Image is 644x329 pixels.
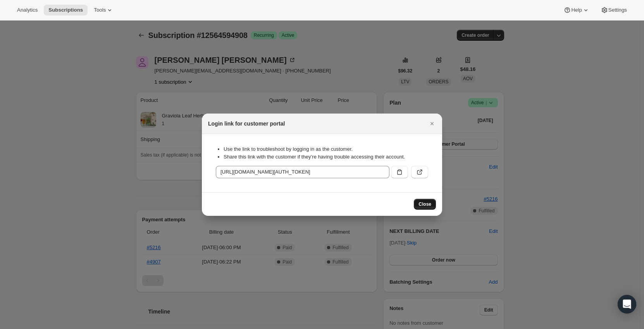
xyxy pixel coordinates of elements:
h2: Login link for customer portal [208,120,285,127]
button: Subscriptions [44,5,88,16]
button: Analytics [12,5,42,16]
button: Close [427,118,437,129]
span: Help [571,7,582,13]
span: Tools [94,7,106,13]
div: Open Intercom Messenger [618,295,636,313]
button: Tools [89,5,118,16]
li: Share this link with the customer if they’re having trouble accessing their account. [224,153,428,161]
span: Subscriptions [48,7,83,13]
span: Settings [608,7,627,13]
span: Analytics [17,7,38,13]
li: Use the link to troubleshoot by logging in as the customer. [224,145,428,153]
button: Close [414,199,436,210]
button: Help [559,5,594,16]
button: Settings [596,5,632,16]
span: Close [418,201,431,207]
